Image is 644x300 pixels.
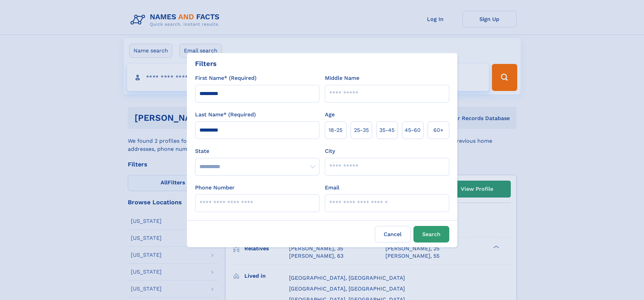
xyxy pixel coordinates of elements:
[325,74,359,82] label: Middle Name
[413,226,449,243] button: Search
[325,111,335,119] label: Age
[325,147,335,155] label: City
[195,147,319,155] label: State
[195,74,257,82] label: First Name* (Required)
[325,184,339,192] label: Email
[195,184,235,192] label: Phone Number
[375,226,411,243] label: Cancel
[433,126,444,134] span: 60+
[195,59,217,69] div: Filters
[405,126,421,134] span: 45‑60
[195,111,256,119] label: Last Name* (Required)
[379,126,395,134] span: 35‑45
[329,126,342,134] span: 18‑25
[354,126,369,134] span: 25‑35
